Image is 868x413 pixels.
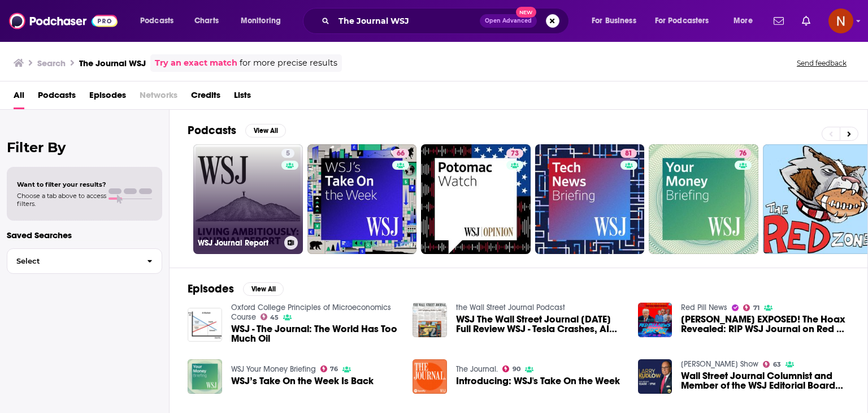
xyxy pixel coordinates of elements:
a: 66 [307,144,417,254]
span: For Business [592,13,636,29]
img: OBAMA EXPOSED! The Hoax Revealed: RIP WSJ Journal on Red Pill News Live [638,303,672,337]
span: 63 [773,362,781,367]
a: 81 [535,144,645,254]
span: 76 [330,367,338,372]
a: 71 [743,304,759,311]
img: User Profile [828,8,853,33]
a: WSJ - The Journal: The World Has Too Much Oil [231,324,400,343]
button: Open AdvancedNew [480,14,537,28]
a: EpisodesView All [188,282,284,296]
span: 81 [625,148,632,160]
a: All [14,86,24,109]
button: open menu [584,12,650,30]
a: WSJ The Wall Street Journal July 3 Full Review WSJ - Tesla Crashes, AI Threatens Half of Jobs, Tr... [456,315,624,334]
a: Episodes [89,86,126,109]
a: Charts [187,12,225,30]
button: Send feedback [793,58,850,68]
span: 66 [397,148,405,160]
a: 90 [502,365,520,372]
a: WSJ’s Take On the Week Is Back [231,376,374,386]
a: 63 [763,361,781,368]
a: 5WSJ Journal Report [193,144,303,254]
button: open menu [648,12,726,30]
span: for more precise results [240,57,337,70]
a: OBAMA EXPOSED! The Hoax Revealed: RIP WSJ Journal on Red Pill News Live [681,315,849,334]
button: open menu [726,12,767,30]
img: WSJ’s Take On the Week Is Back [188,359,222,394]
h2: Episodes [188,282,234,296]
p: Saved Searches [7,230,162,240]
span: Networks [140,86,177,109]
a: PodcastsView All [188,123,286,137]
a: Red Pill News [681,303,727,312]
h3: The Journal WSJ [79,58,146,68]
span: More [734,13,753,29]
button: View All [243,282,284,296]
span: 76 [739,148,747,160]
span: Charts [194,13,219,29]
span: 71 [753,306,759,311]
a: 73 [506,149,523,158]
a: 66 [392,149,409,158]
span: [PERSON_NAME] EXPOSED! The Hoax Revealed: RIP WSJ Journal on Red Pill News Live [681,315,849,334]
button: open menu [233,12,296,30]
img: WSJ - The Journal: The World Has Too Much Oil [188,308,222,342]
a: Credits [191,86,220,109]
a: Oxford College Principles of Microeconomics Course [231,303,391,322]
input: Search podcasts, credits, & more... [334,12,480,30]
a: the Wall Street Journal Podcast [456,303,565,312]
span: 5 [286,148,290,160]
span: Want to filter your results? [17,180,106,188]
h2: Filter By [7,139,162,156]
button: open menu [132,12,188,30]
a: Larry Kudlow Show [681,359,758,369]
h3: WSJ Journal Report [198,238,280,248]
a: 76 [649,144,758,254]
img: Podchaser - Follow, Share and Rate Podcasts [9,10,118,32]
a: Introducing: WSJ's Take On the Week [456,376,620,386]
span: 73 [511,148,519,160]
a: 81 [620,149,637,158]
a: The Journal. [456,364,498,374]
img: Wall Street Journal Columnist and Member of the WSJ Editorial Board Allysia Finley [638,359,672,394]
a: 76 [735,149,751,158]
a: Show notifications dropdown [769,11,788,31]
img: WSJ The Wall Street Journal July 3 Full Review WSJ - Tesla Crashes, AI Threatens Half of Jobs, Tr... [413,303,447,337]
a: 5 [281,149,294,158]
div: Search podcasts, credits, & more... [314,8,580,34]
button: View All [245,124,286,137]
a: Podcasts [38,86,76,109]
img: Introducing: WSJ's Take On the Week [413,359,447,394]
h2: Podcasts [188,123,236,137]
a: 73 [421,144,531,254]
a: Lists [234,86,251,109]
span: Open Advanced [485,18,532,24]
a: Show notifications dropdown [797,11,815,31]
a: WSJ Your Money Briefing [231,364,316,374]
span: Choose a tab above to access filters. [17,192,106,208]
span: For Podcasters [655,13,709,29]
a: 76 [320,365,338,372]
span: Select [7,257,138,265]
a: Wall Street Journal Columnist and Member of the WSJ Editorial Board Allysia Finley [681,371,849,390]
span: Logged in as AdelNBM [828,8,853,33]
span: Podcasts [140,13,173,29]
span: WSJ The Wall Street Journal [DATE] Full Review WSJ - Tesla Crashes, AI Threatens Half of Jobs, [P... [456,315,624,334]
span: 90 [513,367,520,372]
button: Select [7,248,162,274]
span: 45 [270,315,279,320]
a: 45 [261,313,279,320]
